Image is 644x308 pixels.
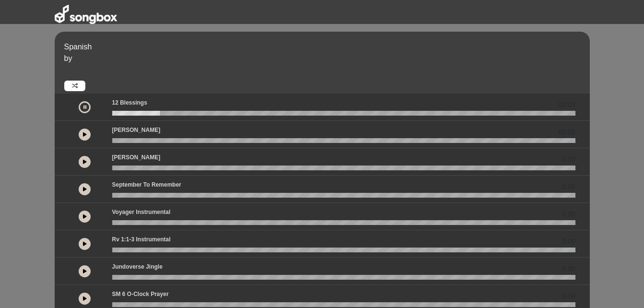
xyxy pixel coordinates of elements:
[562,264,575,274] span: 0.00
[558,127,575,137] span: 00:00
[112,235,171,244] p: Rv 1:1-3 Instrumental
[562,209,575,219] span: 0.00
[562,182,575,192] span: 0.00
[558,100,575,110] span: 00:05
[112,180,182,189] p: September to Remember
[112,208,171,216] p: Voyager Instrumental
[112,153,161,162] p: [PERSON_NAME]
[562,154,575,165] span: 0.00
[112,290,169,298] p: SM 6 o-clock prayer
[64,41,587,53] p: Spanish
[112,262,163,271] p: Jundoverse Jingle
[112,126,161,134] p: [PERSON_NAME]
[562,291,575,301] span: 0.00
[64,54,72,62] span: by
[562,237,575,247] span: 0.00
[55,5,117,24] img: songbox-logo-white.png
[112,98,147,107] p: 12 Blessings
